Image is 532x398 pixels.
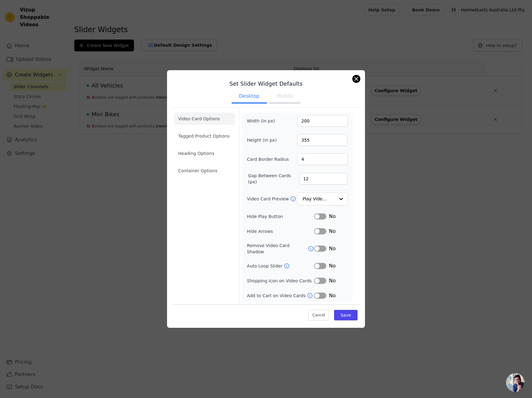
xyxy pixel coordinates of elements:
[247,156,289,162] label: Card Border Radius
[329,228,336,235] span: No
[329,277,336,285] span: No
[247,278,314,284] label: Shopping Icon on Video Cards
[353,75,360,83] button: Close modal
[329,213,336,220] span: No
[269,90,300,104] button: Mobile
[174,113,235,125] li: Video Card Options
[247,293,307,299] label: Add to Cart on Video Cards
[172,80,360,88] h3: Set Slider Widget Defaults
[247,263,284,269] label: Auto Loop Slider
[329,292,336,299] span: No
[247,196,290,202] label: Video Card Preview
[329,245,336,252] span: No
[174,130,235,142] li: Tagged Product Options
[334,310,358,320] button: Save
[247,137,281,143] label: Height (in px)
[247,213,314,220] label: Hide Play Button
[174,165,235,177] li: Container Options
[232,90,267,104] button: Desktop
[248,173,299,185] label: Gap Between Cards (px)
[247,118,281,124] label: Width (in px)
[506,373,525,392] div: Open chat
[174,147,235,160] li: Heading Options
[308,310,329,320] button: Cancel
[247,228,314,234] label: Hide Arrows
[329,262,336,270] span: No
[247,242,308,255] label: Remove Video Card Shadow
